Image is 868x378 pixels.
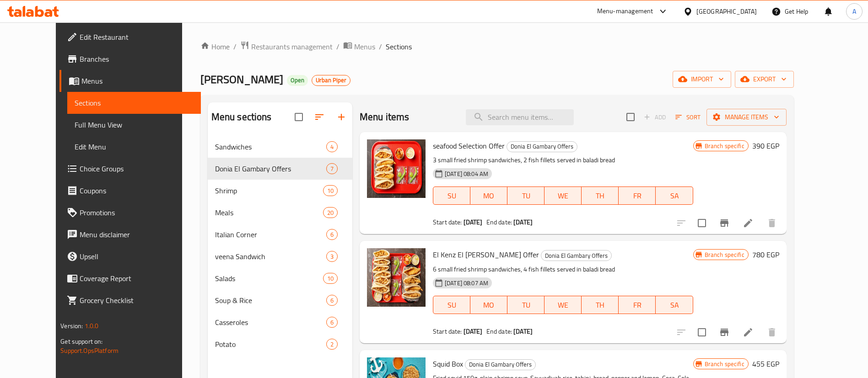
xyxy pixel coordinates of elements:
div: Menu-management [597,6,653,17]
span: veena Sandwich [215,251,326,262]
p: 6 small fried shrimp sandwiches, 4 fish fillets served in baladi bread [433,264,693,275]
span: Sort sections [308,106,330,128]
div: items [323,185,338,196]
button: WE [545,186,582,205]
h2: Menu items [360,110,410,124]
button: FR [619,296,656,314]
img: seafood Selection Offer [367,139,426,198]
a: Upsell [59,245,201,267]
a: Support.OpsPlatform [60,345,119,357]
p: 3 small fried shrimp sandwiches, 2 fish fillets served in baladi bread [433,154,693,166]
a: Branches [59,48,201,70]
button: delete [761,212,783,234]
span: Meals [215,207,323,218]
b: [DATE] [513,325,533,337]
span: Potato [215,339,326,350]
span: TH [585,298,615,312]
span: Edit Menu [75,141,194,152]
span: El Kenz El [PERSON_NAME] Offer [433,248,539,261]
div: Meals20 [208,202,352,224]
span: Start date: [433,325,462,337]
a: Menus [343,41,375,53]
span: Sections [75,97,194,108]
button: TH [582,296,619,314]
div: Italian Corner6 [208,224,352,245]
div: Casseroles6 [208,311,352,333]
span: FR [622,298,652,312]
span: WE [548,189,578,202]
div: Soup & Rice [215,295,326,306]
button: SU [433,296,470,314]
b: [DATE] [464,325,483,337]
button: Branch-specific-item [713,321,735,343]
div: Casseroles [215,317,326,328]
a: Coupons [59,180,201,202]
span: Upsell [80,251,194,262]
span: TH [585,189,615,202]
span: SA [659,298,689,312]
a: Full Menu View [67,114,201,136]
span: Branches [80,53,194,64]
span: MO [474,298,504,312]
button: SU [433,186,470,205]
div: Salads10 [208,267,352,289]
button: import [673,71,731,88]
div: Soup & Rice6 [208,289,352,311]
b: [DATE] [513,216,533,228]
span: Menu disclaimer [80,229,194,240]
button: Branch-specific-item [713,212,735,234]
span: Choice Groups [80,163,194,174]
div: items [326,229,338,240]
a: Edit Restaurant [59,26,201,48]
div: Donia El Gambary Offers7 [208,158,352,180]
a: Promotions [59,202,201,224]
span: End date: [486,325,512,337]
span: Sort items [669,110,706,124]
span: Select to update [692,213,712,233]
span: Salads [215,273,323,284]
span: Urban Piper [312,76,350,84]
span: Shrimp [215,185,323,196]
span: Donia El Gambary Offers [465,359,535,370]
span: 4 [327,143,337,151]
span: seafood Selection Offer [433,139,505,153]
span: Donia El Gambary Offers [541,250,611,261]
span: 20 [323,208,337,217]
li: / [379,41,382,52]
span: 2 [327,340,337,349]
h6: 390 EGP [752,139,779,152]
span: End date: [486,216,512,228]
h2: Menu sections [211,110,272,124]
button: TU [507,296,545,314]
span: Get support on: [60,335,102,347]
div: items [326,295,338,306]
div: Donia El Gambary Offers [507,141,577,152]
span: Sandwiches [215,141,326,152]
li: / [336,41,340,52]
img: El Kenz El Bahry Offer [367,248,426,307]
div: Sandwiches4 [208,136,352,158]
input: search [466,109,574,125]
span: 6 [327,230,337,239]
button: delete [761,321,783,343]
span: Manage items [714,112,779,123]
a: Sections [67,92,201,114]
div: Italian Corner [215,229,326,240]
button: FR [619,186,656,205]
button: Manage items [706,109,787,126]
a: Menus [59,70,201,92]
span: Edit Restaurant [80,32,194,43]
div: items [326,339,338,350]
h6: 780 EGP [752,248,779,261]
span: Donia El Gambary Offers [215,163,326,174]
span: Branch specific [701,142,748,150]
button: MO [470,186,507,205]
div: Donia El Gambary Offers [541,250,612,261]
a: Coverage Report [59,267,201,289]
span: Coverage Report [80,273,194,284]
